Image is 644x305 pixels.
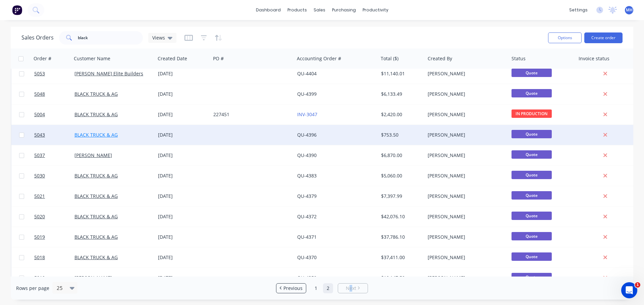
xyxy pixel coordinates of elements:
a: 5048 [34,84,74,104]
a: QU-4396 [297,132,317,138]
img: Factory [12,5,22,15]
span: 5037 [34,152,45,159]
div: [PERSON_NAME] [428,91,502,97]
div: [PERSON_NAME] [428,213,502,220]
a: BLACK TRUCK & AG [74,193,118,199]
span: Quote [512,69,552,77]
a: QU-4383 [297,172,317,179]
iframe: Intercom live chat [621,282,637,298]
div: [DATE] [158,91,208,97]
div: Invoice status [579,55,609,62]
a: 5021 [34,186,74,206]
div: [DATE] [158,152,208,159]
a: QU-4359 [297,275,317,281]
span: Quote [512,232,552,240]
a: QU-4371 [297,234,317,240]
div: $11,140.01 [381,70,421,77]
a: 5019 [34,227,74,247]
div: productivity [359,5,392,15]
div: Order # [34,55,51,62]
a: 5053 [34,64,74,84]
a: [PERSON_NAME] [74,275,112,281]
a: BLACK TRUCK & AG [74,172,118,179]
div: [DATE] [158,172,208,179]
div: $753.50 [381,132,421,138]
span: Quote [512,273,552,281]
a: QU-4404 [297,70,317,77]
a: 5020 [34,207,74,227]
div: [DATE] [158,132,208,138]
a: 5043 [34,125,74,145]
div: $42,076.10 [381,213,421,220]
div: Status [512,55,526,62]
div: Created Date [158,55,187,62]
div: [PERSON_NAME] [428,275,502,281]
a: Next page [338,285,368,292]
div: $37,411.00 [381,254,421,261]
a: QU-4379 [297,193,317,199]
div: $5,060.00 [381,172,421,179]
a: BLACK TRUCK & AG [74,254,118,260]
span: Quote [512,212,552,220]
span: 5019 [34,234,45,240]
input: Search... [78,31,143,45]
div: [DATE] [158,275,208,281]
a: 5010 [34,268,74,288]
span: 5021 [34,193,45,200]
div: products [284,5,310,15]
a: BLACK TRUCK & AG [74,111,118,118]
h1: Sales Orders [21,34,54,41]
div: [DATE] [158,213,208,220]
div: [PERSON_NAME] [428,193,502,200]
div: [PERSON_NAME] [428,132,502,138]
div: Total ($) [381,55,398,62]
div: PO # [213,55,224,62]
div: $37,786.10 [381,234,421,240]
div: $6,133.49 [381,91,421,97]
a: BLACK TRUCK & AG [74,213,118,220]
div: 227451 [213,111,288,118]
span: 5010 [34,275,45,281]
a: QU-4390 [297,152,317,158]
div: [PERSON_NAME] [428,111,502,118]
span: 5020 [34,213,45,220]
div: sales [310,5,329,15]
a: 5037 [34,145,74,165]
span: Quote [512,150,552,159]
button: Options [548,32,582,43]
div: $10,147.50 [381,275,421,281]
div: [DATE] [158,234,208,240]
span: 1 [635,282,640,288]
a: 5018 [34,247,74,268]
span: 5018 [34,254,45,261]
a: [PERSON_NAME] Elite Builders [74,70,143,77]
span: Quote [512,130,552,138]
div: [PERSON_NAME] [428,254,502,261]
button: Create order [584,32,623,43]
div: $7,397.99 [381,193,421,200]
span: 5043 [34,132,45,138]
ul: Pagination [273,283,371,293]
span: 5053 [34,70,45,77]
div: [PERSON_NAME] [428,152,502,159]
a: QU-4370 [297,254,317,260]
a: dashboard [253,5,284,15]
a: [PERSON_NAME] [74,152,112,158]
div: Accounting Order # [297,55,341,62]
a: INV-3047 [297,111,317,118]
a: BLACK TRUCK & AG [74,234,118,240]
a: Page 2 is your current page [323,283,333,293]
a: BLACK TRUCK & AG [74,132,118,138]
div: [DATE] [158,70,208,77]
div: $2,420.00 [381,111,421,118]
a: 5004 [34,104,74,125]
span: MH [626,7,633,13]
div: [PERSON_NAME] [428,70,502,77]
a: QU-4372 [297,213,317,220]
div: [DATE] [158,254,208,261]
span: 5004 [34,111,45,118]
span: Previous [283,285,303,292]
div: [PERSON_NAME] [428,172,502,179]
span: 5030 [34,172,45,179]
span: Quote [512,252,552,261]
